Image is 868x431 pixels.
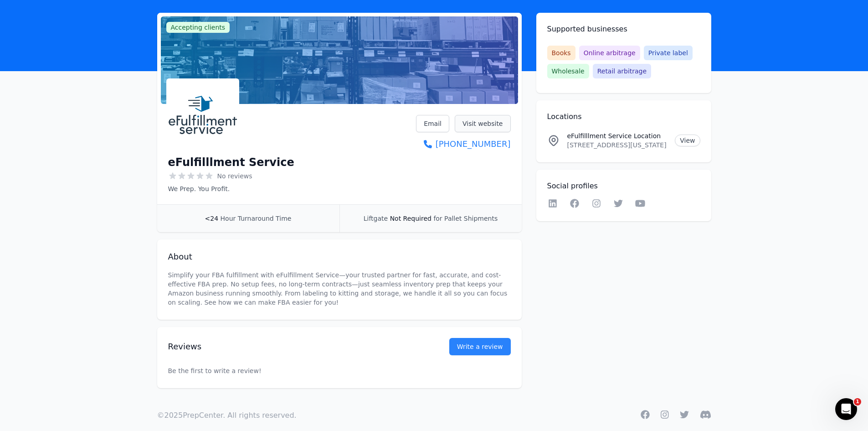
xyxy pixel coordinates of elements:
[217,171,252,181] span: No reviews
[168,184,294,193] p: We Prep. You Profit.
[547,24,700,35] h2: Supported businesses
[168,155,294,170] h1: eFulfilllment Service
[593,64,651,78] span: Retail arbitrage
[168,348,511,394] p: Be the first to write a review!
[166,22,230,33] span: Accepting clients
[579,46,640,60] span: Online arbitrage
[168,270,511,307] p: Simplify your FBA fulfillment with eFulfillment Service—your trusted partner for fast, accurate, ...
[567,131,668,140] p: eFulfilllment Service Location
[644,46,693,60] span: Private label
[433,215,498,222] span: for Pallet Shipments
[364,215,388,222] span: Liftgate
[567,140,668,150] p: [STREET_ADDRESS][US_STATE]
[168,250,511,263] h2: About
[547,64,589,78] span: Wholesale
[547,111,700,122] h2: Locations
[157,410,297,421] p: © 2025 PrepCenter. All rights reserved.
[205,215,219,222] span: <24
[547,46,575,60] span: Books
[416,138,510,151] a: [PHONE_NUMBER]
[835,398,857,420] iframe: Intercom live chat
[221,215,292,222] span: Hour Turnaround Time
[168,340,420,353] h2: Reviews
[854,398,861,405] span: 1
[547,181,700,192] h2: Social profiles
[168,80,237,150] img: eFulfilllment Service
[416,115,449,132] a: Email
[675,135,700,146] a: View
[390,215,431,222] span: Not Required
[455,115,511,132] a: Visit website
[449,338,511,355] a: Write a review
